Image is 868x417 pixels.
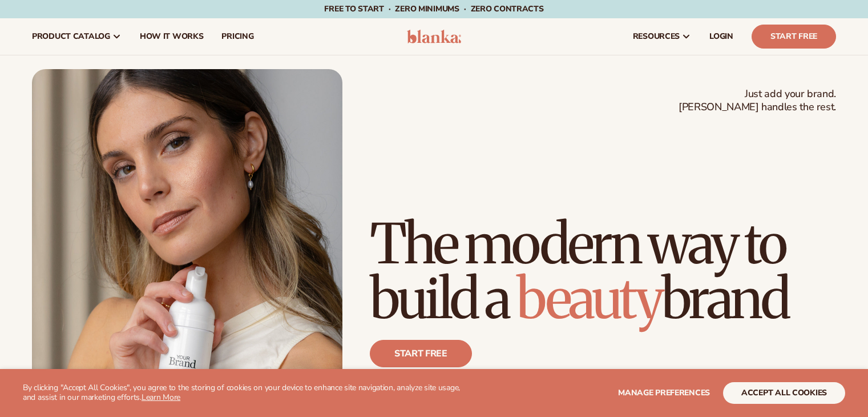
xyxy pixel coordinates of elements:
[723,382,845,404] button: accept all cookies
[516,264,661,333] span: beauty
[709,32,733,41] span: LOGIN
[221,32,253,41] span: pricing
[370,216,836,326] h1: The modern way to build a brand
[32,32,110,41] span: product catalog
[624,18,700,55] a: resources
[131,18,213,55] a: How It Works
[618,382,710,404] button: Manage preferences
[142,392,180,403] a: Learn More
[407,30,461,43] img: logo
[370,340,472,367] a: Start free
[212,18,263,55] a: pricing
[618,387,710,398] span: Manage preferences
[752,25,836,49] a: Start Free
[140,32,204,41] span: How It Works
[679,87,836,114] span: Just add your brand. [PERSON_NAME] handles the rest.
[700,18,742,55] a: LOGIN
[324,3,543,14] span: Free to start · ZERO minimums · ZERO contracts
[633,32,680,41] span: resources
[23,383,473,403] p: By clicking "Accept All Cookies", you agree to the storing of cookies on your device to enhance s...
[23,18,131,55] a: product catalog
